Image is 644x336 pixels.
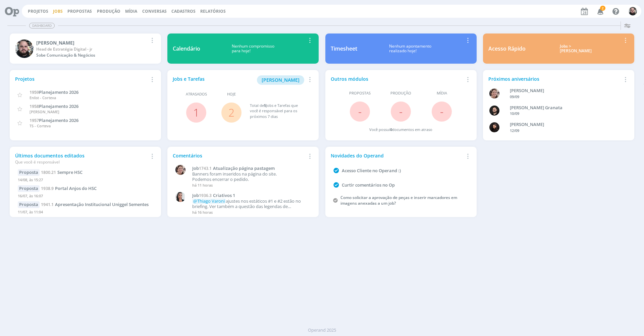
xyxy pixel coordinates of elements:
[629,7,637,15] img: G
[41,185,97,191] a: 1938.9Portal Anjos do HSC
[510,128,519,133] span: 12/09
[36,52,148,58] div: Sobe Comunicação & Negócios
[41,169,83,175] a: 1800.21Sempre HSC
[213,192,235,198] span: Criativos 1
[342,167,401,174] a: Acesso Cliente no Operand :)
[55,201,149,207] span: Apresentação Institucional Uniggel Sementes
[200,8,226,14] a: Relatórios
[173,45,200,53] div: Calendário
[325,33,477,64] a: TimesheetNenhum apontamentorealizado hoje!
[15,75,148,82] div: Projetos
[41,170,56,175] span: 1800.21
[331,45,357,53] div: Timesheet
[228,105,234,120] a: 2
[358,104,362,119] span: -
[30,89,78,95] a: 1959Planejamento 2026
[95,9,122,14] button: Produção
[142,8,167,14] a: Conversas
[55,185,97,191] span: Portal Anjos do HSC
[488,75,621,82] div: Próximos aniversários
[349,90,371,96] span: Propostas
[628,5,637,17] button: G
[192,177,310,182] p: Podemos encerrar o pedido.
[175,165,185,175] img: A
[192,172,310,177] p: Banners foram inseridos na página do site.
[41,202,54,207] span: 1941.1
[15,152,148,165] div: Últimos documentos editados
[488,45,526,53] div: Acesso Rápido
[28,8,48,14] a: Projetos
[123,9,139,14] button: Mídia
[169,9,198,14] button: Cadastros
[18,176,153,186] div: 14/08, às 15:27
[97,8,120,14] a: Produção
[593,5,607,17] button: 2
[36,39,148,46] div: Giovani Souza
[173,75,306,85] div: Jobs e Tarefas
[30,117,39,123] span: 1957
[340,195,457,206] a: Como solicitar a aprovação de peças e inserir marcadores em imagens anexadas a um job?
[175,192,185,202] img: C
[510,94,519,99] span: 09/09
[257,75,304,85] button: [PERSON_NAME]
[30,89,39,95] span: 1959
[489,106,499,116] img: B
[39,89,78,95] span: Planejamento 2026
[357,44,464,54] div: Nenhum apontamento realizado hoje!
[18,169,40,176] div: Proposta
[39,117,78,123] span: Planejamento 2026
[51,9,65,14] button: Jobs
[510,87,619,94] div: Aline Beatriz Jackisch
[193,198,225,204] span: @Thiago Varoni
[18,201,40,208] div: Proposta
[399,104,402,119] span: -
[171,8,196,14] span: Cadastros
[199,165,212,171] span: 1743.1
[140,9,169,14] button: Conversas
[489,122,499,132] img: L
[531,44,621,54] div: Jobs > [PERSON_NAME]
[437,90,447,96] span: Mídia
[30,95,56,100] span: Enlist - Corteva
[331,75,464,82] div: Outros módulos
[262,77,300,83] span: [PERSON_NAME]
[41,186,54,191] span: 1938.9
[192,183,213,188] span: há 11 horas
[510,121,619,128] div: Luana da Silva de Andrade
[342,182,395,188] a: Curtir comentários no Op
[10,33,161,64] a: G[PERSON_NAME]Head de Estratégia Digital - jrSobe Comunicação & Negócios
[489,88,499,98] img: A
[65,9,94,14] button: Propostas
[186,91,207,97] span: Atrasados
[18,185,40,192] div: Proposta
[125,8,137,14] a: Mídia
[264,103,266,108] span: 5
[250,103,307,120] div: Total de Jobs e Tarefas que você é responsável para os próximos 7 dias
[331,152,464,159] div: Novidades do Operand
[192,166,310,171] a: Job1743.1Atualização página pastagem
[193,105,199,120] a: 1
[440,104,443,119] span: -
[200,44,306,54] div: Nenhum compromisso para hoje!
[199,193,212,198] span: 1936.3
[15,40,34,58] img: G
[30,103,78,109] a: 1958Planejamento 2026
[53,8,63,14] a: Jobs
[213,165,275,171] span: Atualização página pastagem
[390,127,392,132] span: 0
[15,159,148,165] div: Que você é responsável
[198,9,228,14] button: Relatórios
[173,152,306,159] div: Comentários
[257,76,304,83] a: [PERSON_NAME]
[369,127,432,133] div: Você possui documentos em atraso
[192,210,213,215] span: há 16 horas
[26,9,50,14] button: Projetos
[30,103,39,109] span: 1958
[30,123,51,128] span: TS - Corteva
[41,201,149,207] a: 1941.1Apresentação Institucional Uniggel Sementes
[29,23,55,28] span: Dashboard
[36,46,148,52] div: Head de Estratégia Digital - jr
[67,8,92,14] span: Propostas
[192,193,310,198] a: Job1936.3Criativos 1
[192,199,310,209] p: ajustes nos estáticos #1 e #2 estão no briefing. Ver também a questão das legendas de biotecnolog...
